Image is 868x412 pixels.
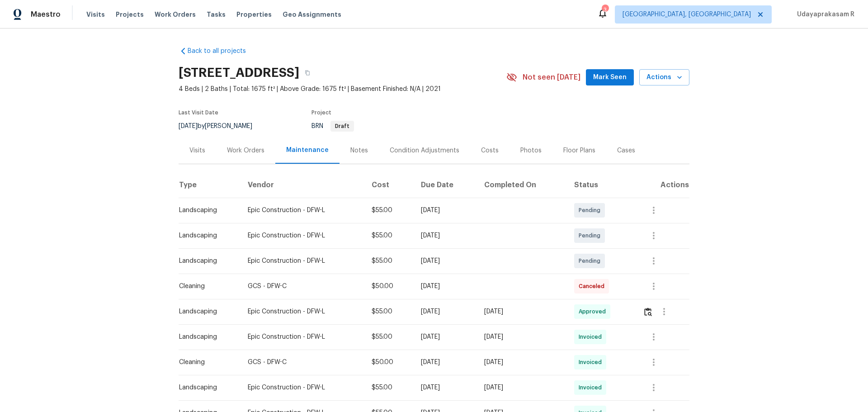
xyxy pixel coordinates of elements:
[227,146,264,155] div: Work Orders
[567,172,636,198] th: Status
[477,172,567,198] th: Completed On
[283,10,341,19] span: Geo Assignments
[421,282,470,291] div: [DATE]
[179,123,198,129] span: [DATE]
[155,10,196,19] span: Work Orders
[179,110,218,115] span: Last Visit Date
[421,332,470,341] div: [DATE]
[31,10,61,19] span: Maestro
[116,10,144,19] span: Projects
[179,231,233,240] div: Landscaping
[86,10,105,19] span: Visits
[248,231,358,240] div: Epic Construction - DFW-L
[179,332,233,341] div: Landscaping
[248,383,358,392] div: Epic Construction - DFW-L
[484,307,560,316] div: [DATE]
[484,358,560,367] div: [DATE]
[372,383,406,392] div: $55.00
[248,282,358,291] div: GCS - DFW-C
[179,85,506,94] span: 4 Beds | 2 Baths | Total: 1675 ft² | Above Grade: 1675 ft² | Basement Finished: N/A | 2021
[646,72,682,83] span: Actions
[563,146,595,155] div: Floor Plans
[484,383,560,392] div: [DATE]
[311,110,331,115] span: Project
[520,146,542,155] div: Photos
[579,282,608,291] span: Canceled
[421,383,470,392] div: [DATE]
[593,72,627,83] span: Mark Seen
[248,358,358,367] div: GCS - DFW-C
[236,10,272,19] span: Properties
[579,307,609,316] span: Approved
[179,282,233,291] div: Cleaning
[189,146,205,155] div: Visits
[299,65,316,81] button: Copy Address
[481,146,499,155] div: Costs
[241,172,365,198] th: Vendor
[623,10,751,19] span: [GEOGRAPHIC_DATA], [GEOGRAPHIC_DATA]
[372,231,406,240] div: $55.00
[414,172,477,198] th: Due Date
[350,146,368,155] div: Notes
[179,307,233,316] div: Landscaping
[579,256,604,265] span: Pending
[579,332,605,341] span: Invoiced
[484,332,560,341] div: [DATE]
[421,358,470,367] div: [DATE]
[248,307,358,316] div: Epic Construction - DFW-L
[179,121,263,132] div: by [PERSON_NAME]
[364,172,413,198] th: Cost
[248,256,358,265] div: Epic Construction - DFW-L
[421,231,470,240] div: [DATE]
[421,206,470,215] div: [DATE]
[286,146,329,155] div: Maintenance
[602,5,608,14] div: 3
[390,146,459,155] div: Condition Adjustments
[421,256,470,265] div: [DATE]
[644,308,652,316] img: Review Icon
[372,358,406,367] div: $50.00
[579,383,605,392] span: Invoiced
[179,172,241,198] th: Type
[579,231,604,240] span: Pending
[372,282,406,291] div: $50.00
[179,206,233,215] div: Landscaping
[579,358,605,367] span: Invoiced
[586,69,634,86] button: Mark Seen
[639,69,689,86] button: Actions
[179,47,265,56] a: Back to all projects
[179,256,233,265] div: Landscaping
[179,358,233,367] div: Cleaning
[179,68,299,77] h2: [STREET_ADDRESS]
[421,307,470,316] div: [DATE]
[372,332,406,341] div: $55.00
[179,383,233,392] div: Landscaping
[207,11,226,18] span: Tasks
[636,172,689,198] th: Actions
[793,10,854,19] span: Udayaprakasam R
[579,206,604,215] span: Pending
[372,256,406,265] div: $55.00
[331,123,353,129] span: Draft
[311,123,354,129] span: BRN
[523,73,580,82] span: Not seen [DATE]
[617,146,635,155] div: Cases
[248,332,358,341] div: Epic Construction - DFW-L
[248,206,358,215] div: Epic Construction - DFW-L
[372,206,406,215] div: $55.00
[372,307,406,316] div: $55.00
[643,301,653,322] button: Review Icon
